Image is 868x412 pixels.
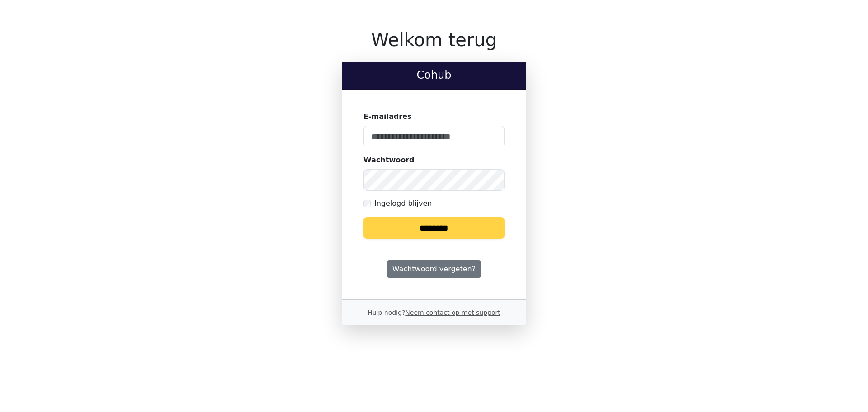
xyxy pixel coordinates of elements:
label: Ingelogd blijven [374,198,432,209]
a: Wachtwoord vergeten? [387,260,481,278]
a: Neem contact op met support [405,309,500,316]
h1: Welkom terug [342,29,526,51]
label: Wachtwoord [363,155,415,166]
label: E-mailadres [363,111,412,122]
h2: Cohub [349,69,519,82]
small: Hulp nodig? [368,309,500,316]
